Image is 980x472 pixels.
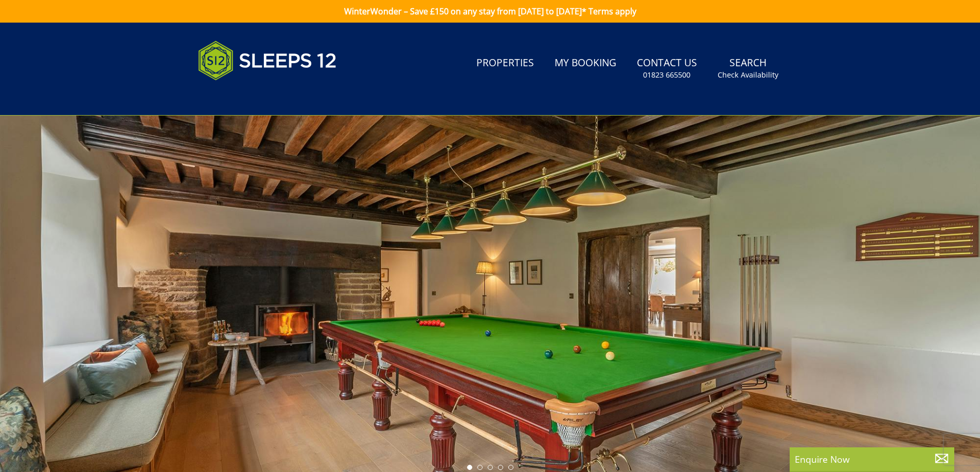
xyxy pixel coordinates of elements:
iframe: Customer reviews powered by Trustpilot [193,92,301,101]
small: 01823 665500 [643,70,690,80]
p: Enquire Now [795,452,949,466]
a: SearchCheck Availability [714,52,782,85]
a: Properties [472,52,538,75]
a: Contact Us01823 665500 [633,52,701,85]
img: Sleeps 12 [198,35,337,86]
a: My Booking [550,52,620,75]
small: Check Availability [718,70,778,80]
